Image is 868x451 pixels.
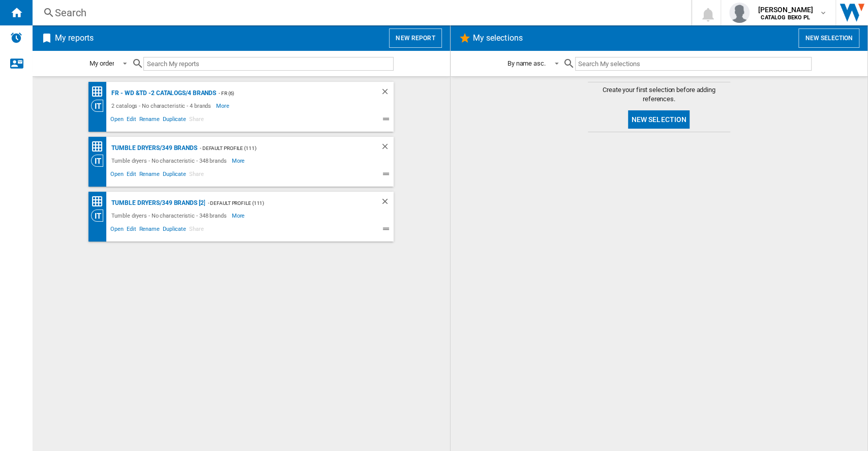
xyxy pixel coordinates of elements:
[188,114,205,127] span: Share
[798,28,859,48] button: New selection
[109,100,216,112] div: 2 catalogs - No characteristic - 4 brands
[91,209,109,222] div: Category View
[109,155,231,167] div: Tumble dryers - No characteristic - 348 brands
[232,155,247,167] span: More
[161,114,188,127] span: Duplicate
[109,169,125,182] span: Open
[761,14,810,21] b: CATALOG BEKO PL
[137,169,161,182] span: Rename
[471,28,525,48] h2: My selections
[216,87,360,100] div: - FR (6)
[188,224,205,236] span: Share
[729,3,750,23] img: profile.jpg
[188,169,205,182] span: Share
[161,169,188,182] span: Duplicate
[91,140,109,153] div: Price Matrix
[137,114,161,127] span: Rename
[137,224,161,236] span: Rename
[380,197,394,209] div: Delete
[53,28,96,48] h2: My reports
[588,85,730,104] span: Create your first selection before adding references.
[232,209,247,222] span: More
[628,110,690,129] button: New selection
[91,155,109,167] div: Category View
[507,59,546,67] div: By name asc.
[216,100,231,112] span: More
[389,28,441,48] button: New report
[91,100,109,112] div: Category View
[109,224,125,236] span: Open
[91,195,109,208] div: Price Matrix
[109,197,205,209] div: Tumble dryers/349 brands [2]
[109,142,197,155] div: Tumble dryers/349 brands
[143,57,394,71] input: Search My reports
[109,114,125,127] span: Open
[125,169,138,182] span: Edit
[10,32,22,44] img: alerts-logo.svg
[758,5,813,15] span: [PERSON_NAME]
[197,142,360,155] div: - Default profile (111)
[125,114,138,127] span: Edit
[161,224,188,236] span: Duplicate
[380,87,394,100] div: Delete
[380,142,394,155] div: Delete
[55,6,665,20] div: Search
[109,209,231,222] div: Tumble dryers - No characteristic - 348 brands
[205,197,360,209] div: - Default profile (111)
[575,57,812,71] input: Search My selections
[109,87,216,100] div: FR - WD &TD -2 catalogs/4 brands
[89,59,114,67] div: My order
[91,85,109,98] div: Price Matrix
[125,224,138,236] span: Edit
